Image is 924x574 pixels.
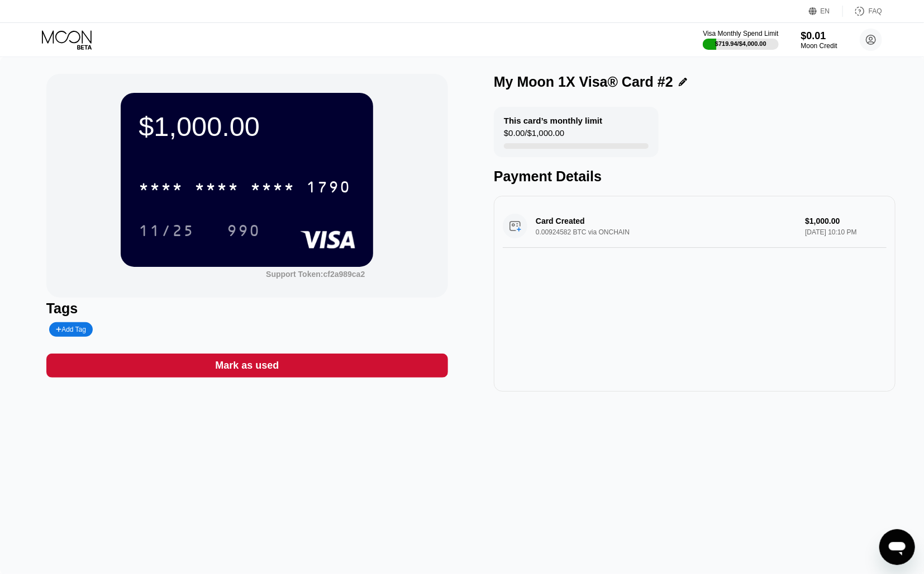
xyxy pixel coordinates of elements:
[139,223,194,241] div: 11/25
[46,300,448,317] div: Tags
[215,359,279,372] div: Mark as used
[266,270,365,279] div: Support Token:cf2a989ca2
[703,30,778,37] div: Visa Monthly Spend Limit
[843,6,882,17] div: FAQ
[49,322,93,337] div: Add Tag
[46,354,448,378] div: Mark as used
[879,529,915,565] iframe: Button to launch messaging window
[703,30,778,50] div: Visa Monthly Spend Limit$719.94/$4,000.00
[715,40,766,47] div: $719.94 / $4,000.00
[130,217,203,244] div: 11/25
[266,270,365,279] div: Support Token: cf2a989ca2
[504,116,602,125] div: This card’s monthly limit
[227,223,260,241] div: 990
[139,111,355,142] div: $1,000.00
[494,74,673,90] div: My Moon 1X Visa® Card #2
[494,168,896,185] div: Payment Details
[218,217,269,244] div: 990
[821,7,830,15] div: EN
[801,30,837,42] div: $0.01
[801,42,837,50] div: Moon Credit
[504,128,564,143] div: $0.00 / $1,000.00
[306,180,351,197] div: 1790
[869,7,882,15] div: FAQ
[801,30,837,50] div: $0.01Moon Credit
[809,6,843,17] div: EN
[56,326,86,333] div: Add Tag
